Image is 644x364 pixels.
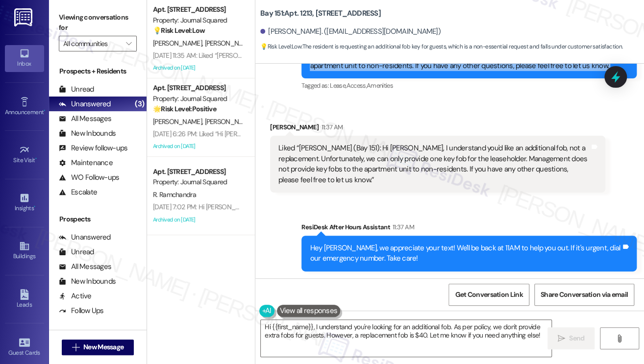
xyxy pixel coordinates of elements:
[153,190,196,199] span: R. Ramchandra
[319,122,343,132] div: 11:37 AM
[310,243,621,264] div: Hey [PERSON_NAME], we appreciate your text! We'll be back at 11AM to help you out. If it's urgent...
[59,247,94,257] div: Unread
[301,78,637,93] div: Tagged as:
[153,15,244,25] div: Property: Journal Squared
[5,190,44,216] a: Insights •
[14,8,34,26] img: ResiDesk Logo
[59,128,116,139] div: New Inbounds
[330,81,346,90] span: Lease ,
[153,94,244,104] div: Property: Journal Squared
[83,342,124,352] span: New Message
[59,262,111,272] div: All Messages
[59,187,97,197] div: Escalate
[205,39,257,48] span: [PERSON_NAME]
[59,291,92,301] div: Active
[5,238,44,264] a: Buildings
[261,320,551,357] textarea: Hi {{first_name}}, I understand you're looking for an additional fob. As per policy, we don't pro...
[59,114,111,124] div: All Messages
[49,66,147,76] div: Prospects + Residents
[558,335,565,342] i: 
[153,117,205,126] span: [PERSON_NAME]
[455,290,522,300] span: Get Conversation Link
[260,42,622,52] span: : The resident is requesting an additional fob key for guests, which is a non-essential request a...
[390,222,414,232] div: 11:37 AM
[44,107,45,114] span: •
[59,306,104,316] div: Follow Ups
[270,122,605,136] div: [PERSON_NAME]
[132,97,147,112] div: (3)
[534,284,634,306] button: Share Conversation via email
[59,172,119,183] div: WO Follow-ups
[34,203,35,210] span: •
[153,167,244,177] div: Apt. [STREET_ADDRESS]
[5,286,44,313] a: Leads
[59,158,113,168] div: Maintenance
[152,62,245,74] div: Archived on [DATE]
[367,81,393,90] span: Amenities
[59,143,127,153] div: Review follow-ups
[541,290,628,300] span: Share Conversation via email
[5,45,44,72] a: Inbox
[153,129,387,138] div: [DATE] 6:26 PM: Liked “Hi [PERSON_NAME] and [PERSON_NAME]! Starting [DATE]…”
[569,333,584,343] span: Send
[153,39,205,48] span: [PERSON_NAME]
[278,143,590,185] div: Liked “[PERSON_NAME] (Bay 151): Hi [PERSON_NAME], I understand you'd like an additional fob, not ...
[5,142,44,168] a: Site Visit •
[152,214,245,226] div: Archived on [DATE]
[35,155,37,162] span: •
[301,222,637,236] div: ResiDesk After Hours Assistant
[59,276,116,287] div: New Inbounds
[62,340,134,355] button: New Message
[152,140,245,152] div: Archived on [DATE]
[346,81,366,90] span: Access ,
[205,117,254,126] span: [PERSON_NAME]
[616,335,623,342] i: 
[260,26,441,37] div: [PERSON_NAME]. ([EMAIL_ADDRESS][DOMAIN_NAME])
[153,26,205,35] strong: 💡 Risk Level: Low
[59,84,94,95] div: Unread
[260,43,301,50] strong: 💡 Risk Level: Low
[59,232,111,243] div: Unanswered
[448,284,529,306] button: Get Conversation Link
[49,214,147,224] div: Prospects
[5,334,44,361] a: Guest Cards
[153,83,244,93] div: Apt. [STREET_ADDRESS]
[260,8,381,19] b: Bay 151: Apt. 1213, [STREET_ADDRESS]
[153,4,244,15] div: Apt. [STREET_ADDRESS]
[72,343,79,351] i: 
[59,10,137,36] label: Viewing conversations for
[153,177,244,187] div: Property: Journal Squared
[126,40,131,48] i: 
[59,99,111,109] div: Unanswered
[63,36,121,51] input: All communities
[153,104,216,113] strong: 🌟 Risk Level: Positive
[547,327,595,349] button: Send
